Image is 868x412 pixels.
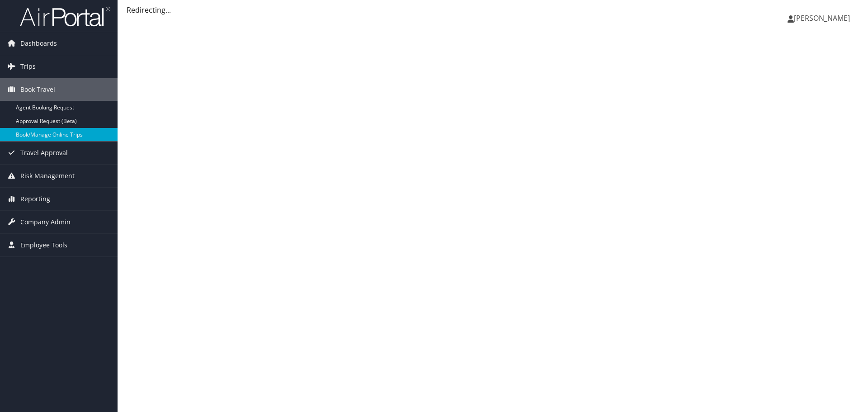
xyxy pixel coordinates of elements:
[20,188,50,210] span: Reporting
[788,5,859,32] a: [PERSON_NAME]
[20,165,75,187] span: Risk Management
[20,78,55,101] span: Book Travel
[794,13,850,23] span: [PERSON_NAME]
[20,211,71,233] span: Company Admin
[20,55,36,78] span: Trips
[20,234,67,256] span: Employee Tools
[20,32,57,55] span: Dashboards
[20,142,68,164] span: Travel Approval
[127,5,859,15] div: Redirecting...
[20,6,110,27] img: airportal-logo.png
